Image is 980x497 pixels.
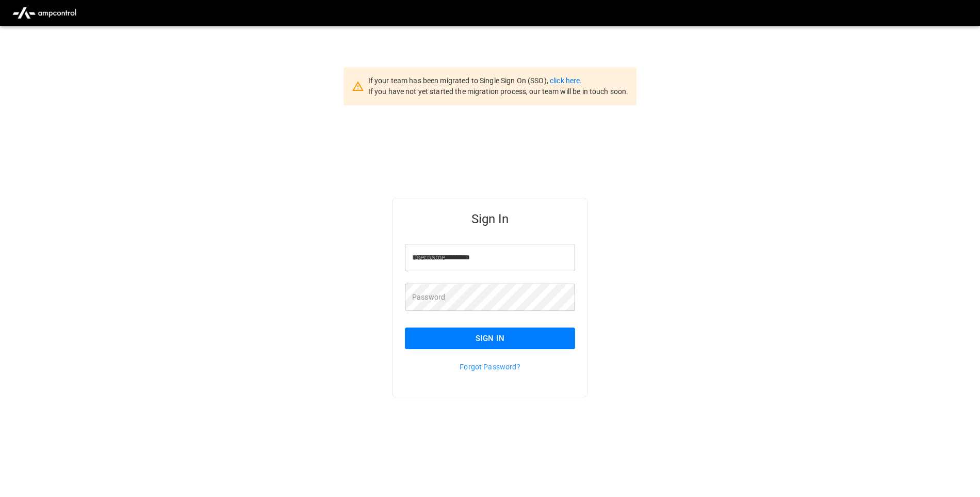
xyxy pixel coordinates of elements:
a: click here. [550,76,582,85]
img: ampcontrol.io logo [8,3,80,23]
button: Sign In [405,328,575,349]
p: Forgot Password? [405,362,575,372]
span: If you have not yet started the migration process, our team will be in touch soon. [368,87,629,96]
h5: Sign In [405,211,575,227]
span: If your team has been migrated to Single Sign On (SSO), [368,76,550,85]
